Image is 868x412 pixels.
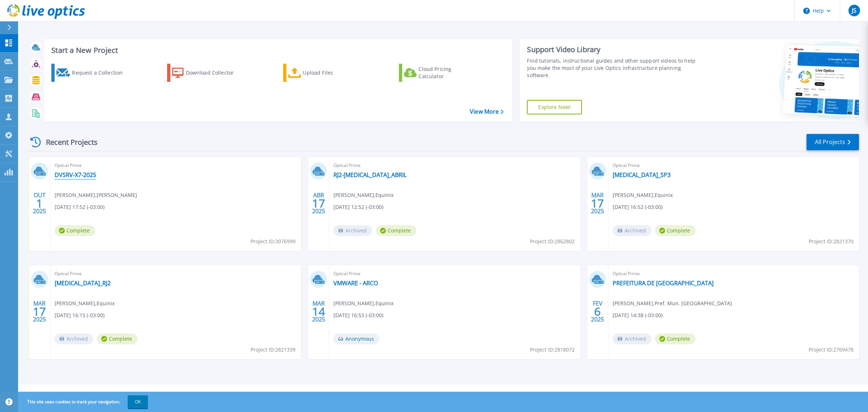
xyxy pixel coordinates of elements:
span: Project ID: 2821370 [809,237,854,245]
div: MAR 2025 [33,298,46,325]
span: Complete [376,225,416,236]
span: Anonymous [333,333,379,344]
span: 1 [36,200,43,206]
div: ABR 2025 [312,190,325,216]
a: [MEDICAL_DATA]_RJ2 [55,279,111,287]
span: 14 [312,308,325,315]
span: [PERSON_NAME] , Equinix [613,191,673,199]
span: Archived [613,333,651,344]
span: [DATE] 12:52 (-03:00) [333,203,383,211]
span: Project ID: 3076999 [251,237,295,245]
span: [DATE] 17:52 (-03:00) [55,203,105,211]
button: OK [128,395,148,408]
div: Request a Collection [72,66,130,80]
a: VMWARE - ARCO [333,279,378,287]
div: Download Collector [186,66,244,80]
span: 17 [312,200,325,206]
span: Optical Prime [613,270,855,278]
span: [DATE] 14:38 (-03:00) [613,311,663,319]
a: Request a Collection [51,64,132,82]
div: Recent Projects [28,133,107,151]
div: Find tutorials, instructional guides and other support videos to help you make the most of your L... [527,57,702,79]
span: Optical Prime [613,161,855,169]
span: Complete [97,333,137,344]
a: Download Collector [167,64,248,82]
span: Project ID: 2769478 [809,346,854,354]
span: Optical Prime [55,270,297,278]
div: MAR 2025 [312,298,325,325]
span: JS [852,8,856,13]
span: 17 [33,308,46,315]
div: FEV 2025 [591,298,604,325]
span: Project ID: 2862802 [530,237,575,245]
a: DVSRV-X7-2025 [55,171,96,178]
span: This site uses cookies to track your navigation. [20,395,148,408]
span: [DATE] 16:53 (-03:00) [333,311,383,319]
span: Archived [333,225,372,236]
a: PREFEITURA DE [GEOGRAPHIC_DATA] [613,279,714,287]
a: [MEDICAL_DATA]_SP3 [613,171,671,178]
span: [PERSON_NAME] , Equinix [333,299,393,307]
a: Upload Files [283,64,364,82]
span: Complete [55,225,95,236]
span: 17 [591,200,604,206]
span: Optical Prime [55,161,297,169]
a: View More [470,108,503,115]
div: Support Video Library [527,45,702,54]
span: Complete [655,225,695,236]
span: [PERSON_NAME] , Pref. Mun. [GEOGRAPHIC_DATA] [613,299,732,307]
span: Archived [613,225,651,236]
span: 6 [594,308,601,315]
span: Complete [655,333,695,344]
div: OUT 2025 [33,190,46,216]
div: Upload Files [303,66,361,80]
span: [PERSON_NAME] , Equinix [333,191,393,199]
h3: Start a New Project [51,46,503,54]
span: [DATE] 16:52 (-03:00) [613,203,663,211]
span: [PERSON_NAME] , Equinix [55,299,115,307]
div: MAR 2025 [591,190,604,216]
a: RJ2-[MEDICAL_DATA]_ABRIL [333,171,407,178]
span: [DATE] 16:15 (-03:00) [55,311,105,319]
a: All Projects [807,134,859,150]
span: Project ID: 2821339 [251,346,295,354]
span: Optical Prime [333,270,575,278]
a: Explore Now! [527,100,582,114]
span: Project ID: 2818072 [530,346,575,354]
span: [PERSON_NAME] , [PERSON_NAME] [55,191,137,199]
span: Archived [55,333,93,344]
div: Cloud Pricing Calculator [418,66,476,80]
a: Cloud Pricing Calculator [399,64,480,82]
span: Optical Prime [333,161,575,169]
